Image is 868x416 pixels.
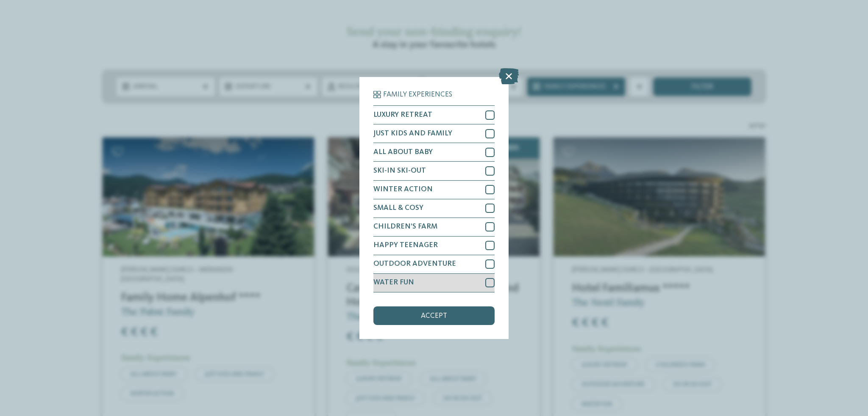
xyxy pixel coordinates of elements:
[373,260,456,268] span: OUTDOOR ADVENTURE
[373,130,452,138] span: JUST KIDS AND FAMILY
[383,91,452,99] span: Family Experiences
[373,111,432,119] span: LUXURY RETREAT
[373,149,433,156] span: ALL ABOUT BABY
[373,186,433,193] span: WINTER ACTION
[421,312,447,320] span: accept
[373,204,423,212] span: SMALL & COSY
[373,279,414,287] span: WATER FUN
[373,242,438,249] span: HAPPY TEENAGER
[373,223,437,231] span: CHILDREN’S FARM
[373,167,426,175] span: SKI-IN SKI-OUT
